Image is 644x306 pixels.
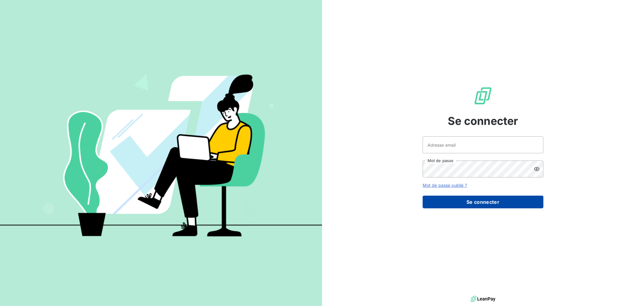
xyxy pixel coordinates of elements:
img: logo [471,295,495,304]
img: Logo LeanPay [473,86,493,106]
a: Mot de passe oublié ? [423,183,467,188]
input: placeholder [423,136,543,153]
button: Se connecter [423,196,543,208]
span: Se connecter [448,113,518,129]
